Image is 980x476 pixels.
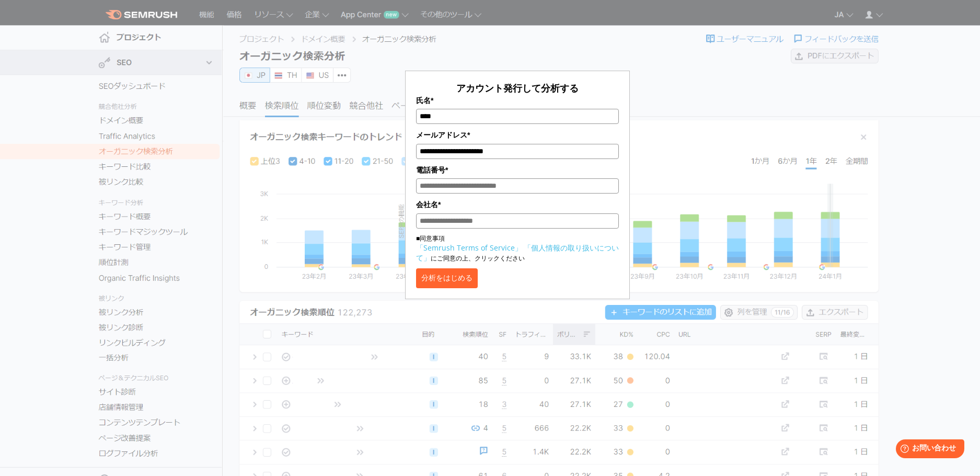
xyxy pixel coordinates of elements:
[416,234,619,263] p: ■同意事項 にご同意の上、クリックください
[416,243,522,253] a: 「Semrush Terms of Service」
[416,129,619,141] label: メールアドレス*
[416,243,619,263] a: 「個人情報の取り扱いについて」
[416,268,478,288] button: 分析をはじめる
[887,435,969,464] iframe: Help widget launcher
[456,82,579,94] span: アカウント発行して分析する
[416,164,619,176] label: 電話番号*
